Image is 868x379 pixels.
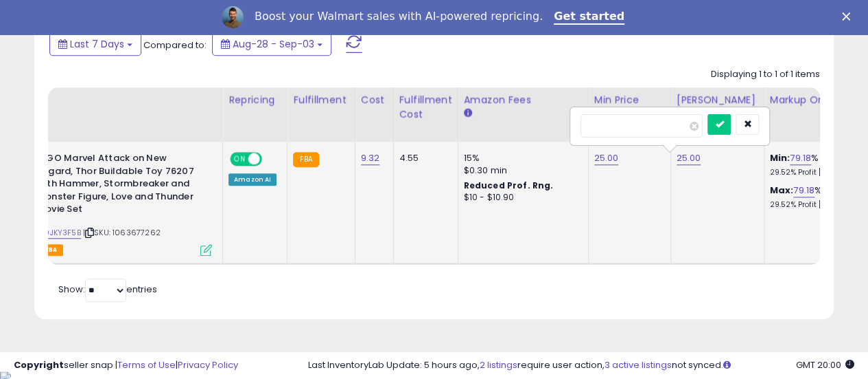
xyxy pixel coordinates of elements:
[233,37,314,51] span: Aug-28 - Sep-03
[842,12,856,21] div: Close
[399,93,452,122] div: Fulfillment Cost
[770,184,794,197] b: Max:
[361,93,388,107] div: Cost
[83,227,161,238] span: | SKU: 1063677262
[228,93,281,107] div: Repricing
[480,358,517,371] a: 2 listings
[793,184,814,197] a: 79.18
[594,151,619,165] a: 25.00
[790,151,811,165] a: 79.18
[554,10,624,25] a: Get started
[212,32,331,56] button: Aug-28 - Sep-03
[37,152,204,219] b: LEGO Marvel Attack on New Asgard, Thor Buildable Toy 76207 with Hammer, Stormbreaker and Monster ...
[70,37,124,51] span: Last 7 Days
[464,107,472,120] small: Amazon Fees.
[594,93,665,107] div: Min Price
[711,68,820,81] div: Displaying 1 to 1 of 1 items
[178,358,238,371] a: Privacy Policy
[143,39,207,52] span: Compared to:
[796,358,854,371] span: 2025-09-11 20:00 GMT
[677,151,701,165] a: 25.00
[260,153,282,165] span: OFF
[293,152,318,167] small: FBA
[293,93,349,107] div: Fulfillment
[14,359,238,372] div: seller snap | |
[222,6,244,28] img: Profile image for Adrian
[677,93,758,107] div: [PERSON_NAME]
[770,151,790,164] b: Min:
[464,93,583,107] div: Amazon Fees
[231,153,248,165] span: ON
[464,152,578,164] div: 15%
[464,180,554,191] b: Reduced Prof. Rng.
[605,358,672,371] a: 3 active listings
[228,173,277,186] div: Amazon AI
[361,151,380,165] a: 9.32
[3,93,217,107] div: Title
[49,32,141,56] button: Last 7 Days
[464,192,578,204] div: $10 - $10.90
[308,359,854,372] div: Last InventoryLab Update: 5 hours ago, require user action, not synced.
[399,152,447,164] div: 4.55
[255,10,543,23] div: Boost your Walmart sales with AI-powered repricing.
[40,244,63,256] span: FBA
[34,227,81,239] a: B09JKY3F5B
[464,164,578,177] div: $0.30 min
[58,283,157,296] span: Show: entries
[117,358,176,371] a: Terms of Use
[14,358,64,371] strong: Copyright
